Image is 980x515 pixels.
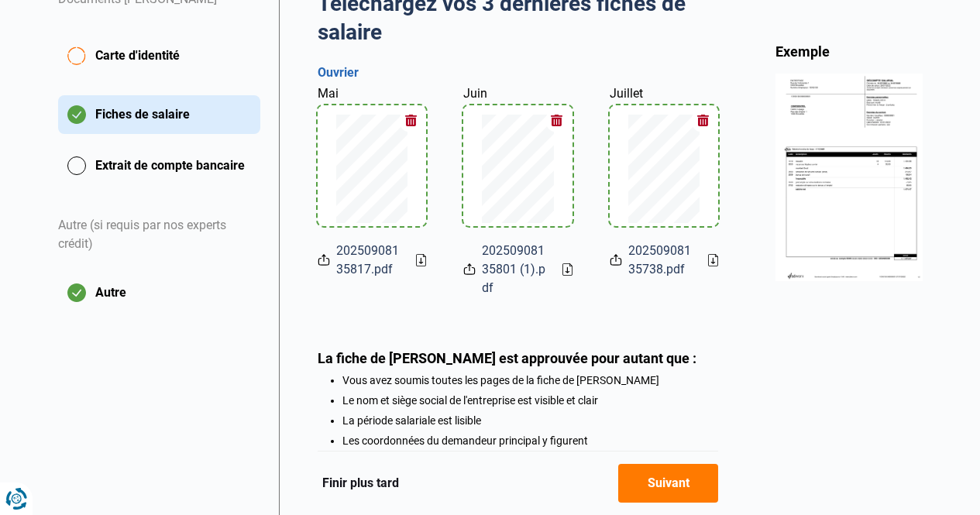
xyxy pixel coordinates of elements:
span: 20250908135817.pdf [336,242,404,279]
button: Extrait de compte bancaire [58,146,260,185]
button: Suivant [618,464,718,503]
button: Fiches de salaire [58,95,260,134]
li: Les coordonnées du demandeur principal y figurent [342,434,719,447]
div: La fiche de [PERSON_NAME] est approuvée pour autant que : [318,350,719,366]
li: La période salariale est lisible [342,414,719,427]
label: Mai [318,84,339,103]
a: Download [708,254,718,266]
li: Le nom et siège social de l'entreprise est visible et clair [342,394,719,407]
span: Carte d'identité [95,46,180,65]
img: income [775,74,923,282]
button: Finir plus tard [318,473,404,493]
div: Autre (si requis par nos experts crédit) [58,197,260,273]
li: Vous avez soumis toutes les pages de la fiche de [PERSON_NAME] [342,374,719,386]
button: Autre [58,273,260,312]
span: 20250908135738.pdf [628,242,696,279]
a: Download [562,263,573,276]
a: Download [416,254,426,266]
label: Juillet [610,84,643,103]
h3: Ouvrier [318,65,719,81]
div: Exemple [775,43,923,60]
button: Carte d'identité [58,29,260,83]
span: 20250908135801 (1).pdf [482,242,550,297]
label: Juin [463,84,487,103]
